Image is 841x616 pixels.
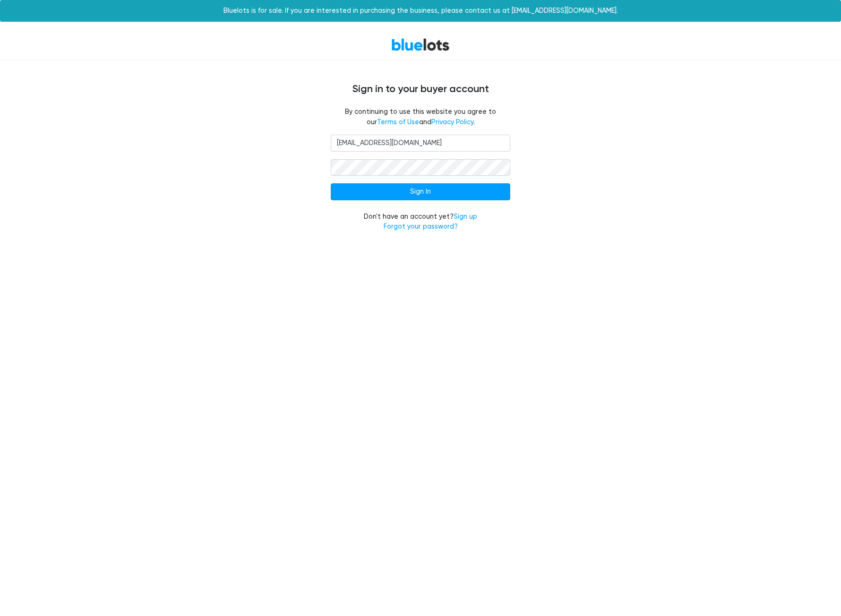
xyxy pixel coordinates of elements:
a: Forgot your password? [384,222,458,231]
fieldset: By continuing to use this website you agree to our and . [331,107,510,127]
a: Sign up [454,213,477,221]
a: Privacy Policy [431,118,473,126]
a: Terms of Use [377,118,419,126]
a: BlueLots [391,38,450,51]
h4: Sign in to your buyer account [137,83,704,95]
div: Don't have an account yet? [331,212,510,232]
input: Email [331,135,510,152]
input: Sign In [331,183,510,200]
